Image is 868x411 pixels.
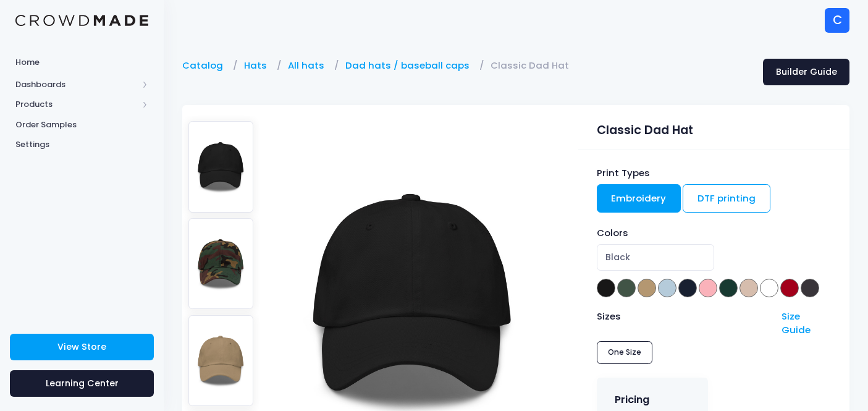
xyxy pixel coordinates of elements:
[597,279,615,297] span: Black
[288,59,331,72] a: All hats
[719,279,738,297] span: Spruce
[739,279,758,297] span: Stone
[658,279,676,297] span: Light Blue
[15,56,148,69] span: Home
[244,59,273,72] a: Hats
[10,334,154,360] a: View Store
[615,394,649,406] h4: Pricing
[780,279,799,297] span: Cranberry
[825,8,849,33] div: C
[15,98,138,111] span: Products
[15,119,148,131] span: Order Samples
[345,59,476,72] a: Dad hats / baseball caps
[491,59,575,72] a: Classic Dad Hat
[699,279,717,297] span: Pink
[638,279,656,297] span: Khaki
[46,377,119,389] span: Learning Center
[15,78,138,91] span: Dashboards
[10,370,154,397] a: Learning Center
[597,116,832,140] div: Classic Dad Hat
[683,184,770,213] a: DTF printing
[801,279,819,297] span: Dark Grey
[182,59,229,72] a: Catalog
[15,15,148,27] img: Logo
[617,279,636,297] span: Green Camo
[763,59,849,85] a: Builder Guide
[782,310,811,336] a: Size Guide
[597,226,832,240] div: Colors
[591,310,776,337] div: Sizes
[57,341,106,353] span: View Store
[678,279,697,297] span: Navy
[760,279,778,297] span: White
[597,166,832,180] div: Print Types
[15,138,148,151] span: Settings
[597,184,681,213] a: Embroidery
